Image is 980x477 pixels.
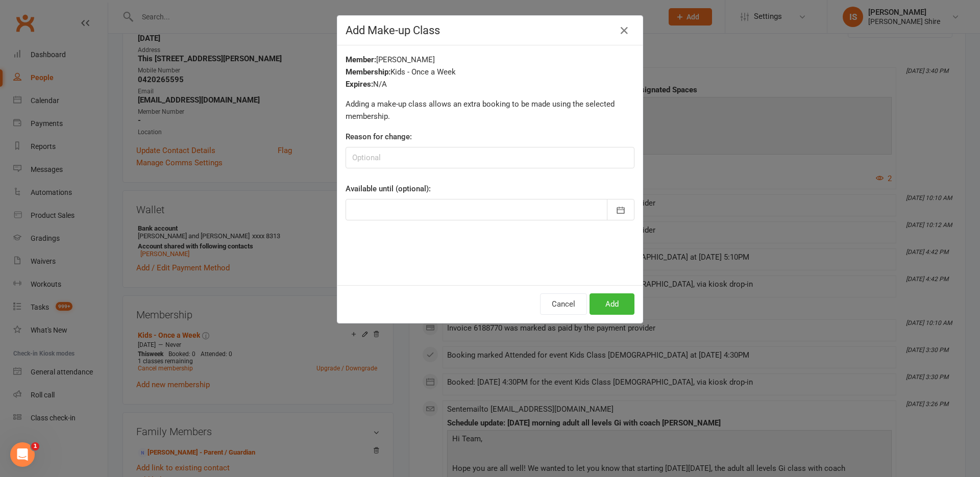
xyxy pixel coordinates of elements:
[346,78,634,90] div: N/A
[346,24,634,37] h4: Add Make-up Class
[10,442,35,467] iframe: Intercom live chat
[346,54,634,66] div: [PERSON_NAME]
[616,22,632,39] button: Close
[346,147,634,168] input: Optional
[346,80,373,89] strong: Expires:
[346,183,431,195] label: Available until (optional):
[31,442,39,450] span: 1
[346,66,634,78] div: Kids - Once a Week
[346,131,412,143] label: Reason for change:
[590,293,634,315] button: Add
[346,98,634,122] p: Adding a make-up class allows an extra booking to be made using the selected membership.
[346,67,390,77] strong: Membership:
[346,55,376,64] strong: Member:
[540,293,587,315] button: Cancel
